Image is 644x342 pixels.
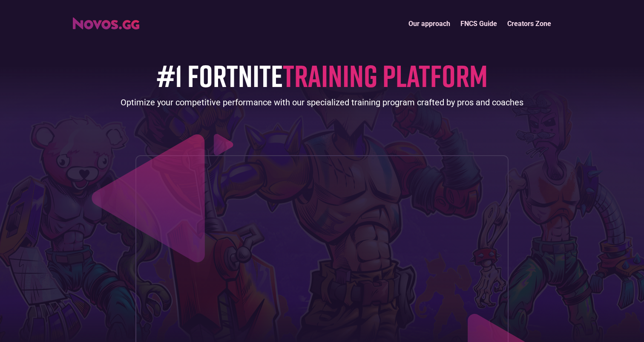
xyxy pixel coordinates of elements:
a: Creators Zone [502,14,556,33]
a: home [73,14,139,29]
a: FNCS Guide [455,14,502,33]
div: Optimize your competitive performance with our specialized training program crafted by pros and c... [121,96,523,108]
span: TRAINING PLATFORM [283,57,488,94]
h1: #1 FORTNITE [157,58,488,92]
a: Our approach [403,14,455,33]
